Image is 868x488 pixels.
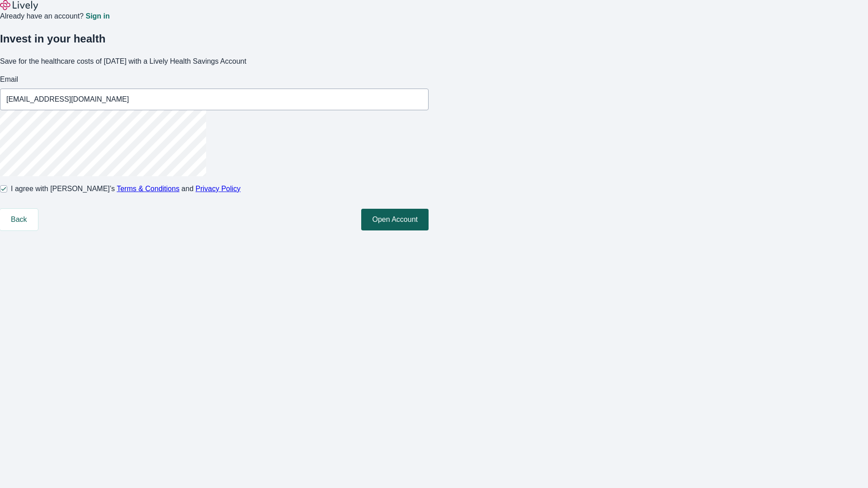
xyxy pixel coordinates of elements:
[85,13,109,20] a: Sign in
[361,209,429,230] button: Open Account
[196,185,241,192] a: Privacy Policy
[11,183,241,194] span: I agree with [PERSON_NAME]’s and
[117,185,179,192] a: Terms & Conditions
